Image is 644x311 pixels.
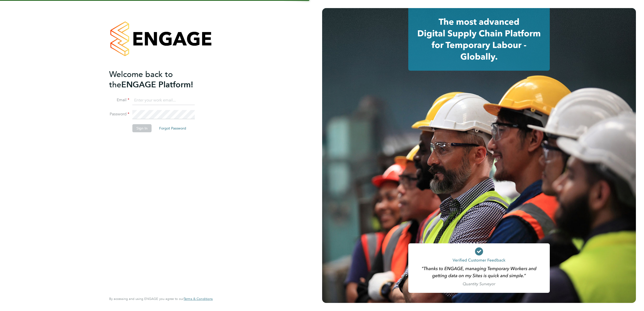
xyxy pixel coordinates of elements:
span: Welcome back to the [109,69,173,90]
a: Terms & Conditions [184,297,213,301]
label: Email [109,97,129,103]
input: Enter your work email... [132,96,195,105]
button: Forgot Password [155,124,190,132]
label: Password [109,112,129,117]
span: By accessing and using ENGAGE you agree to our [109,297,213,301]
h2: ENGAGE Platform! [109,69,208,90]
button: Sign In [132,124,152,132]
